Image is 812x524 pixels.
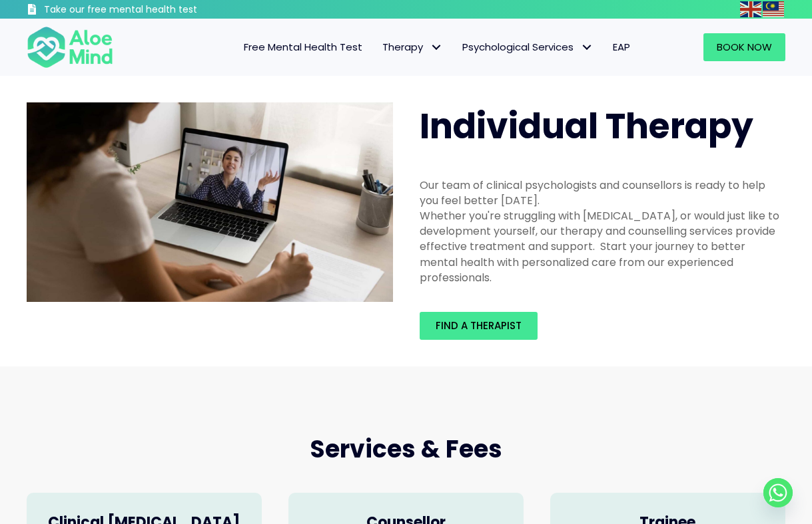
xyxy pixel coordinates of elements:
[763,478,793,507] a: Whatsapp
[740,1,761,17] img: en
[603,33,640,61] a: EAP
[44,3,264,17] h3: Take our free mental health test
[763,1,784,17] img: ms
[703,33,785,61] a: Book Now
[27,102,393,302] img: Therapy online individual
[740,1,763,17] a: English
[420,208,786,285] div: Whether you're struggling with [MEDICAL_DATA], or would just like to development yourself, our th...
[420,178,786,208] div: Our team of clinical psychologists and counsellors is ready to help you feel better [DATE].
[382,40,442,54] span: Therapy
[426,38,446,57] span: Therapy: submenu
[372,33,452,61] a: TherapyTherapy: submenu
[462,40,593,54] span: Psychological Services
[27,3,264,19] a: Take our free mental health test
[577,38,596,57] span: Psychological Services: submenu
[452,33,603,61] a: Psychological ServicesPsychological Services: submenu
[244,40,362,54] span: Free Mental Health Test
[420,102,753,150] span: Individual Therapy
[436,319,522,332] span: Find a therapist
[717,40,772,54] span: Book Now
[129,33,640,61] nav: Menu
[763,1,785,17] a: Malay
[310,432,502,466] span: Services & Fees
[420,312,538,340] a: Find a therapist
[613,40,630,54] span: EAP
[27,25,113,69] img: Aloe mind Logo
[234,33,372,61] a: Free Mental Health Test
